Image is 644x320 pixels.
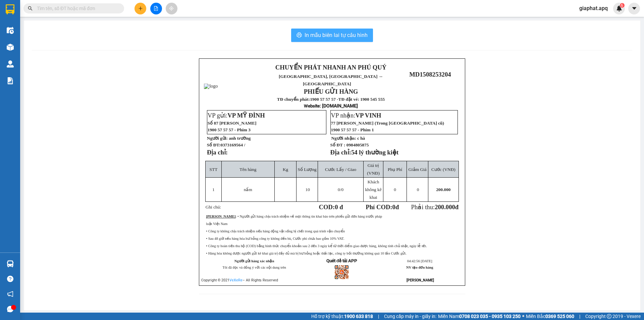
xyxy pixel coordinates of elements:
[206,244,427,248] span: • Công ty hoàn tiền thu hộ (COD) bằng hình thức chuyển khoản sau 2 đến 3 ngày kể từ thời điểm gia...
[435,203,455,211] span: 200.000
[304,103,358,108] strong: : [DOMAIN_NAME]
[291,29,373,42] button: printerIn mẫu biên lai tự cấu hình
[275,64,386,71] strong: CHUYỂN PHÁT NHANH AN PHÚ QUÝ
[7,44,14,51] img: warehouse-icon
[311,313,373,320] span: Hỗ trợ kỹ thuật:
[204,84,218,89] img: logo
[438,313,521,320] span: Miền Nam
[208,112,265,119] span: VP gửi:
[37,5,116,12] input: Tìm tên, số ĐT hoặc mã đơn
[416,79,445,108] img: qr-code
[277,97,310,102] strong: TĐ chuyển phát:
[366,203,399,211] strong: Phí COD: đ
[220,142,245,147] span: 0373169564 /
[9,5,57,27] strong: CHUYỂN PHÁT NHANH AN PHÚ QUÝ
[229,136,251,141] span: anh trường
[365,179,381,200] span: Khách không kê khai
[522,315,524,318] span: ⚪️
[166,3,177,14] button: aim
[338,97,385,102] strong: TĐ đặt vé: 1900 545 555
[6,4,14,14] img: logo-vxr
[621,3,623,8] span: 6
[206,215,382,226] span: : • Người gửi hàng chịu trách nhiệm về mọi thông tin khai báo trên phiếu gửi đơn hàng trước pháp ...
[3,36,7,70] img: logo
[417,187,419,192] span: 0
[408,167,426,172] span: Giảm Giá
[628,3,640,14] button: caret-down
[208,121,257,126] span: Số 87 [PERSON_NAME]
[154,6,158,11] span: file-add
[28,6,33,11] span: search
[407,259,432,263] span: 04:42:56 [DATE]
[305,31,368,39] span: In mẫu biên lai tự cấu hình
[229,278,243,282] a: VeXeRe
[338,187,340,192] span: 0
[455,203,459,211] span: đ
[7,260,14,267] img: warehouse-icon
[325,167,356,172] span: Cước Lấy / Giao
[579,313,580,320] span: |
[330,142,345,147] strong: Số ĐT :
[620,3,625,8] sup: 6
[279,74,383,86] span: [GEOGRAPHIC_DATA], [GEOGRAPHIC_DATA] ↔ [GEOGRAPHIC_DATA]
[378,313,379,320] span: |
[8,29,58,51] span: [GEOGRAPHIC_DATA], [GEOGRAPHIC_DATA] ↔ [GEOGRAPHIC_DATA]
[436,187,450,192] span: 200.000
[407,278,434,282] strong: [PERSON_NAME]
[210,167,218,172] span: STT
[367,163,380,176] span: Giá trị (VNĐ)
[206,237,344,240] span: • Sau 48 giờ nếu hàng hóa hư hỏng công ty không đền bù, Cước phí chưa bao gồm 10% VAT.
[298,167,317,172] span: Số Lượng
[135,3,146,14] button: plus
[206,229,345,233] span: • Công ty không chịu trách nhiệm nếu hàng động vật sống bị chết trong quá trình vận chuyển
[7,60,14,67] img: warehouse-icon
[283,167,288,172] span: Kg
[222,266,286,269] span: Tôi đã đọc và đồng ý với các nội dung trên
[7,306,13,312] span: message
[150,3,162,14] button: file-add
[346,142,369,147] span: 0984805875
[206,204,221,210] span: Ghi chú:
[7,27,14,34] img: warehouse-icon
[7,291,13,297] span: notification
[208,127,251,132] span: 1900 57 57 57 - Phím 3
[526,313,574,320] span: Miền Bắc
[335,203,343,211] span: 0 đ
[234,259,274,263] strong: Người gửi hàng xác nhận
[431,167,455,172] span: Cước (VNĐ)
[244,187,252,192] span: nấm
[201,278,278,282] span: Copyright © 2021 – All Rights Reserved
[207,136,228,141] strong: Người gửi:
[631,5,637,11] span: caret-down
[7,77,14,84] img: solution-icon
[338,187,343,192] span: /0
[7,276,13,282] span: question-circle
[409,71,451,78] span: MD1508253204
[306,187,310,192] span: 10
[418,223,426,231] img: logo
[227,112,265,119] span: VP MỸ ĐÌNH
[331,136,356,141] strong: Người nhận:
[331,121,444,126] span: 77 [PERSON_NAME] (Trong [GEOGRAPHIC_DATA] cũ)
[607,314,611,319] span: copyright
[545,314,574,319] strong: 0369 525 060
[388,167,402,172] span: Phụ Phí
[304,103,320,108] span: Website
[207,142,245,147] strong: Số ĐT:
[357,136,365,141] span: c hà
[206,252,407,255] span: • Hàng hóa không được người gửi kê khai giá trị đầy đủ mà bị hư hỏng hoặc thất lạc, công ty bồi t...
[356,112,381,119] span: VP VINH
[138,6,143,11] span: plus
[392,203,395,211] span: 0
[297,32,302,39] span: printer
[239,167,256,172] span: Tên hàng
[304,88,358,95] strong: PHIẾU GỬI HÀNG
[616,5,622,11] img: icon-new-feature
[394,187,396,192] span: 0
[459,314,521,319] strong: 0708 023 035 - 0935 103 250
[310,97,338,102] strong: 1900 57 57 57 -
[331,112,381,119] span: VP nhận:
[206,215,235,218] strong: [PERSON_NAME]
[330,149,351,156] strong: Địa chỉ:
[351,149,398,156] span: 54 lý thường kiệt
